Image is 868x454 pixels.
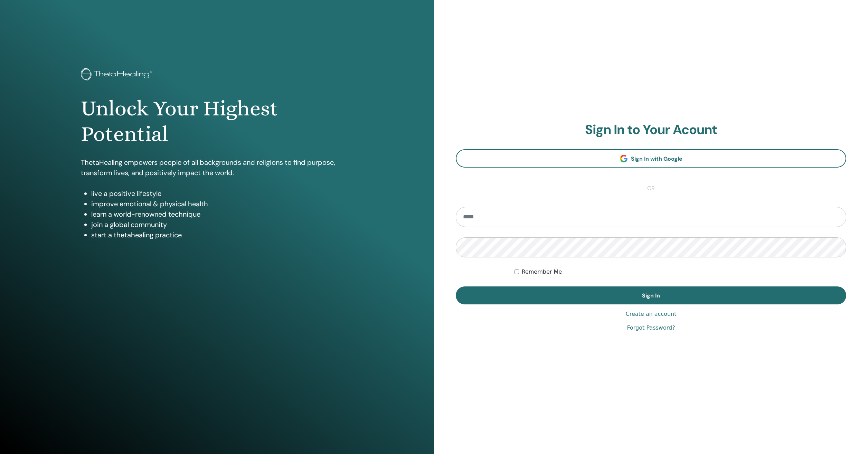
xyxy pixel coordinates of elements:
[631,155,682,162] span: Sign In with Google
[627,324,675,332] a: Forgot Password?
[81,96,353,147] h1: Unlock Your Highest Potential
[625,310,676,318] a: Create an account
[456,286,846,304] button: Sign In
[522,268,562,276] label: Remember Me
[456,149,846,168] a: Sign In with Google
[81,157,353,178] p: ThetaHealing empowers people of all backgrounds and religions to find purpose, transform lives, a...
[515,268,847,276] div: Keep me authenticated indefinitely or until I manually logout
[642,292,660,299] span: Sign In
[644,184,658,192] span: or
[456,122,846,138] h2: Sign In to Your Acount
[91,219,353,230] li: join a global community
[91,209,353,219] li: learn a world-renowned technique
[91,188,353,199] li: live a positive lifestyle
[91,230,353,240] li: start a thetahealing practice
[91,199,353,209] li: improve emotional & physical health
